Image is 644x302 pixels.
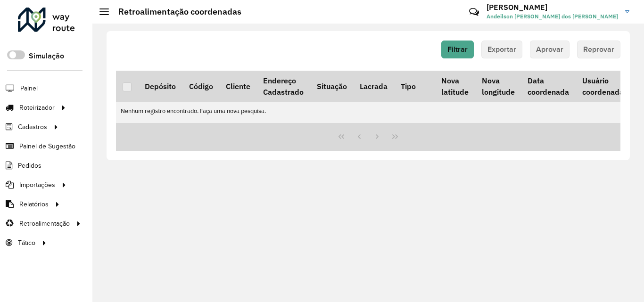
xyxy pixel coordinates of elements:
button: Filtrar [441,41,474,58]
span: Painel de Sugestão [19,141,75,151]
span: Retroalimentação [19,219,70,229]
span: Filtrar [447,45,468,53]
span: Painel [20,83,38,93]
span: Pedidos [18,161,41,171]
th: Data coordenada [521,71,575,102]
h3: [PERSON_NAME] [487,3,618,12]
th: Nova longitude [475,71,521,102]
th: Situação [310,71,353,102]
span: Importações [19,180,55,190]
span: Tático [18,238,35,248]
th: Lacrada [353,71,394,102]
span: Cadastros [18,122,47,132]
a: Contato Rápido [464,2,484,22]
th: Cliente [219,71,256,102]
span: Roteirizador [19,103,55,113]
th: Nova latitude [435,71,475,102]
th: Usuário coordenada [576,71,630,102]
th: Tipo [394,71,422,102]
th: Depósito [138,71,182,102]
h2: Retroalimentação coordenadas [109,7,241,17]
span: Relatórios [19,199,49,209]
th: Endereço Cadastrado [257,71,310,102]
span: Andeilson [PERSON_NAME] dos [PERSON_NAME] [487,12,618,21]
label: Simulação [29,50,64,62]
th: Código [182,71,219,102]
